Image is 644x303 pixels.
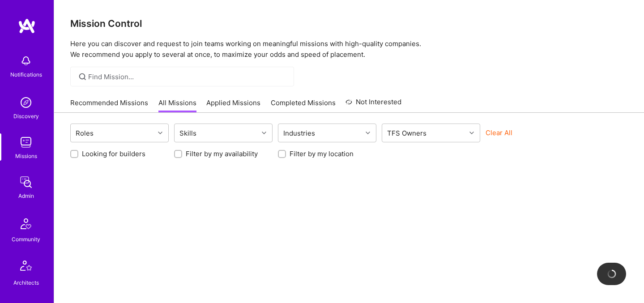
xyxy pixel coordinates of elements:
img: teamwork [17,133,35,151]
div: Missions [15,151,37,161]
label: Filter by my availability [186,149,258,158]
i: icon Chevron [262,131,266,135]
div: Discovery [13,111,39,121]
div: Skills [177,127,199,140]
label: Filter by my location [290,149,354,158]
img: loading [607,269,616,278]
p: Here you can discover and request to join teams working on meaningful missions with high-quality ... [70,38,628,60]
a: Not Interested [345,97,401,113]
img: Architects [15,256,37,278]
i: icon Chevron [469,131,474,135]
i: icon Chevron [366,131,370,135]
img: admin teamwork [17,173,35,191]
div: Industries [281,127,317,140]
i: icon SearchGrey [77,72,88,82]
img: discovery [17,94,35,111]
a: All Missions [158,98,196,113]
label: Looking for builders [82,149,145,158]
div: Notifications [10,70,42,79]
i: icon Chevron [158,131,162,135]
div: Architects [13,278,39,287]
div: TFS Owners [385,127,429,140]
div: Admin [18,191,34,201]
a: Applied Missions [206,98,260,113]
h3: Mission Control [70,18,628,29]
a: Completed Missions [271,98,336,113]
div: Community [12,235,40,244]
img: logo [18,18,36,34]
div: Roles [73,127,96,140]
img: Community [15,213,37,235]
input: Find Mission... [88,72,287,81]
img: bell [17,52,35,70]
a: Recommended Missions [70,98,148,113]
button: Clear All [486,128,512,137]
